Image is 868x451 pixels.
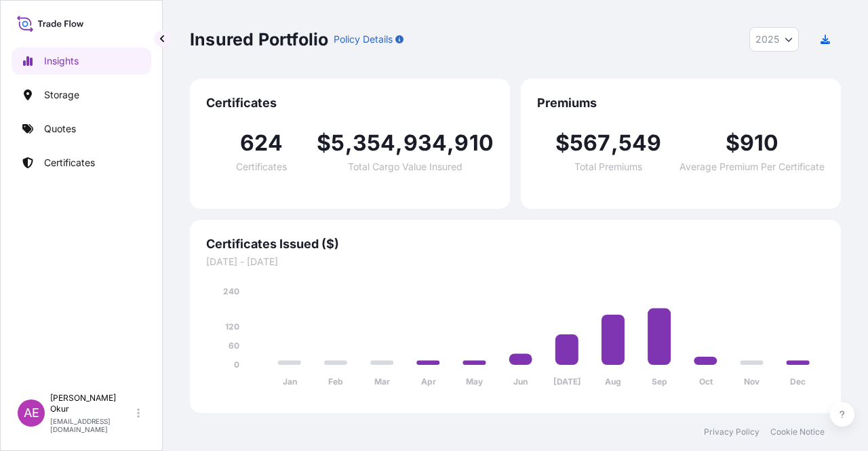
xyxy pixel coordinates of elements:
tspan: Jun [513,376,528,387]
span: $ [317,132,331,154]
span: , [345,132,353,154]
p: Insights [44,54,79,68]
p: Policy Details [334,33,393,46]
span: 910 [740,132,779,154]
tspan: 240 [223,286,239,296]
tspan: Sep [652,376,667,387]
a: Insights [12,47,151,75]
tspan: Aug [605,376,621,387]
span: , [611,132,618,154]
tspan: Mar [374,376,390,387]
span: , [395,132,403,154]
tspan: 120 [225,321,239,332]
p: Certificates [44,156,95,170]
p: [EMAIL_ADDRESS][DOMAIN_NAME] [50,417,134,433]
p: Insured Portfolio [190,28,328,50]
span: Certificates Issued ($) [206,236,825,252]
span: Certificates [206,95,494,111]
span: AE [24,406,39,420]
span: 2025 [755,33,779,46]
tspan: Dec [790,376,806,387]
tspan: Nov [744,376,760,387]
a: Certificates [12,149,151,176]
a: Privacy Policy [704,427,759,437]
span: , [447,132,454,154]
tspan: Oct [699,376,713,387]
p: [PERSON_NAME] Okur [50,393,134,414]
a: Quotes [12,115,151,142]
tspan: Jan [283,376,297,387]
span: Total Cargo Value Insured [348,162,462,172]
span: 549 [618,132,662,154]
p: Quotes [44,122,76,136]
span: Total Premiums [574,162,642,172]
span: 354 [353,132,396,154]
span: 567 [570,132,611,154]
span: Average Premium Per Certificate [679,162,825,172]
tspan: [DATE] [553,376,581,387]
span: 5 [331,132,344,154]
span: Certificates [236,162,287,172]
a: Cookie Notice [770,427,825,437]
span: $ [726,132,740,154]
span: 934 [403,132,448,154]
tspan: 60 [229,340,239,351]
span: 624 [240,132,283,154]
tspan: 0 [234,359,239,370]
p: Storage [44,88,79,102]
tspan: May [466,376,484,387]
span: Premiums [537,95,825,111]
span: [DATE] - [DATE] [206,255,825,269]
span: $ [555,132,570,154]
span: 910 [454,132,494,154]
button: Year Selector [749,27,799,52]
tspan: Feb [328,376,343,387]
a: Storage [12,81,151,109]
tspan: Apr [421,376,436,387]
